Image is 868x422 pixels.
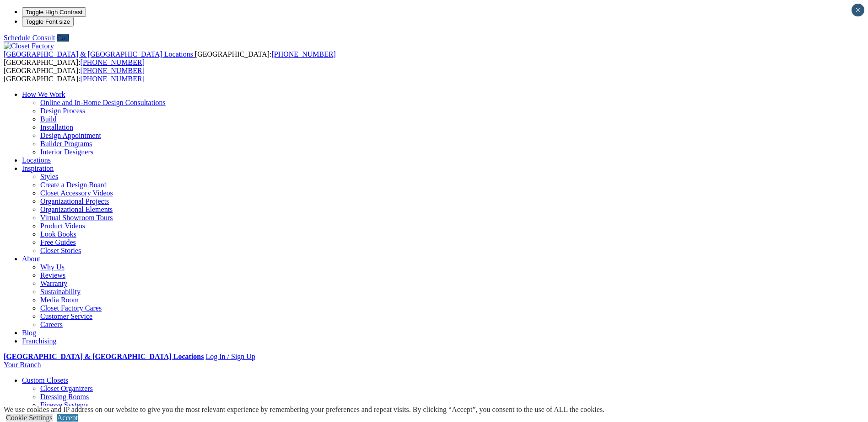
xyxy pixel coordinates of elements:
a: Closet Accessory Videos [40,189,113,197]
span: [GEOGRAPHIC_DATA] & [GEOGRAPHIC_DATA] Locations [4,50,193,58]
a: Why Us [40,263,65,271]
a: Your Branch [4,361,41,369]
a: Dressing Rooms [40,393,89,401]
a: Closet Stories [40,247,81,254]
a: [PHONE_NUMBER] [81,75,145,83]
a: [GEOGRAPHIC_DATA] & [GEOGRAPHIC_DATA] Locations [4,353,204,360]
a: Sustainability [40,288,81,295]
a: Look Books [40,230,76,238]
a: Blog [22,329,36,337]
img: Closet Factory [4,42,54,50]
div: We use cookies and IP address on our website to give you the most relevant experience by remember... [4,406,604,414]
a: How We Work [22,90,65,98]
button: Toggle Font size [22,17,74,26]
a: Franchising [22,337,57,345]
a: Organizational Projects [40,197,109,205]
a: [PHONE_NUMBER] [81,67,145,74]
a: Organizational Elements [40,206,113,213]
a: Schedule Consult [4,34,55,42]
a: Styles [40,173,58,180]
a: Careers [40,321,63,328]
a: Interior Designers [40,148,93,156]
a: Closet Factory Cares [40,304,102,312]
a: [PHONE_NUMBER] [271,50,335,58]
button: Toggle High Contrast [22,7,86,17]
a: Log In / Sign Up [205,353,255,360]
a: [GEOGRAPHIC_DATA] & [GEOGRAPHIC_DATA] Locations [4,50,195,58]
a: Inspiration [22,164,54,172]
span: [GEOGRAPHIC_DATA]: [GEOGRAPHIC_DATA]: [4,67,145,83]
a: Customer Service [40,312,92,320]
a: Custom Closets [22,376,68,384]
a: Call [57,34,69,42]
a: Online and In-Home Design Consultations [40,99,166,106]
a: [PHONE_NUMBER] [81,58,145,66]
a: Design Process [40,107,85,115]
a: Cookie Settings [6,414,53,422]
a: Reviews [40,271,65,279]
a: Design Appointment [40,132,101,139]
span: Toggle Font size [26,18,70,25]
a: Media Room [40,296,79,304]
a: Build [40,115,57,123]
button: Close [852,4,864,16]
a: Builder Programs [40,140,92,148]
a: Product Videos [40,222,85,230]
a: Locations [22,156,51,164]
a: Installation [40,123,73,131]
a: Virtual Showroom Tours [40,214,113,222]
a: Warranty [40,280,67,287]
a: Accept [57,414,78,422]
a: About [22,255,40,263]
span: Toggle High Contrast [26,9,82,16]
a: Free Guides [40,238,76,246]
a: Create a Design Board [40,181,107,189]
span: [GEOGRAPHIC_DATA]: [GEOGRAPHIC_DATA]: [4,50,336,66]
a: Finesse Systems [40,401,88,409]
a: Closet Organizers [40,385,93,392]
